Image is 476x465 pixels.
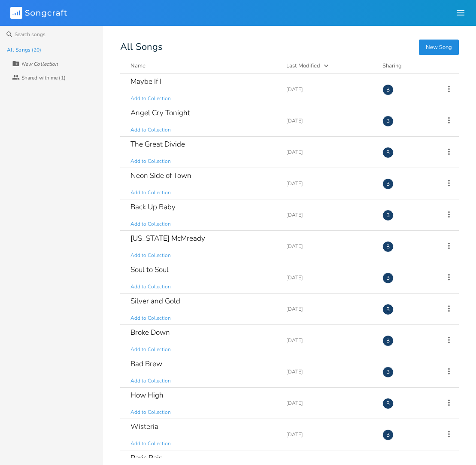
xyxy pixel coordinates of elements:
[130,423,158,430] div: Wisteria
[382,84,394,95] div: boywells
[382,61,434,70] div: Sharing
[130,409,171,416] span: Add to Collection
[130,62,146,70] div: Name
[286,338,372,343] div: [DATE]
[382,272,394,284] div: boywells
[382,335,394,346] div: boywells
[286,401,372,406] div: [DATE]
[130,252,171,259] span: Add to Collection
[130,283,171,291] span: Add to Collection
[286,118,372,123] div: [DATE]
[286,244,372,249] div: [DATE]
[21,75,66,80] div: Shared with me (1)
[286,61,372,70] button: Last Modified
[382,178,394,190] div: boywells
[382,147,394,158] div: boywells
[130,346,171,353] span: Add to Collection
[130,203,176,211] div: Back Up Baby
[382,210,394,221] div: boywells
[286,212,372,217] div: [DATE]
[286,275,372,280] div: [DATE]
[130,95,171,102] span: Add to Collection
[120,43,459,51] div: All Songs
[130,172,191,179] div: Neon Side of Town
[382,116,394,127] div: boywells
[130,61,276,70] button: Name
[286,432,372,437] div: [DATE]
[21,61,58,67] div: New Collection
[130,189,171,196] span: Add to Collection
[382,367,394,378] div: boywells
[130,126,171,134] span: Add to Collection
[286,87,372,92] div: [DATE]
[286,62,320,70] div: Last Modified
[130,141,185,148] div: The Great Divide
[130,315,171,322] span: Add to Collection
[130,297,180,305] div: Silver and Gold
[419,40,459,55] button: New Song
[382,304,394,315] div: boywells
[382,429,394,441] div: boywells
[7,47,41,52] div: All Songs (20)
[382,241,394,252] div: boywells
[130,220,171,228] span: Add to Collection
[286,369,372,374] div: [DATE]
[130,78,161,85] div: Maybe If I
[130,329,170,336] div: Broke Down
[130,440,171,447] span: Add to Collection
[382,398,394,409] div: boywells
[130,392,164,399] div: How High
[286,150,372,155] div: [DATE]
[130,377,171,385] span: Add to Collection
[130,235,205,242] div: [US_STATE] McMready
[130,360,162,367] div: Bad Brew
[286,181,372,186] div: [DATE]
[130,109,190,116] div: Angel Cry Tonight
[130,158,171,165] span: Add to Collection
[130,454,163,462] div: Paris Rain
[130,266,169,273] div: Soul to Soul
[286,306,372,312] div: [DATE]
